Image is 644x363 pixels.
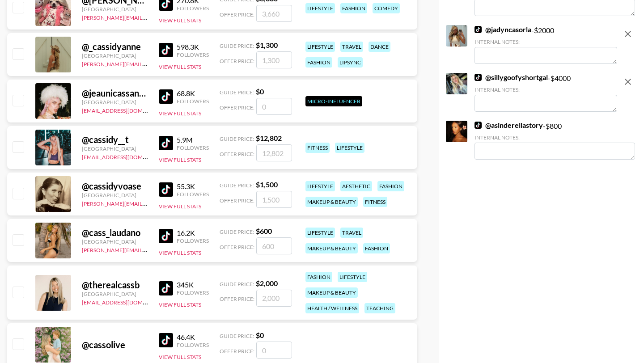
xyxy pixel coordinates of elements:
button: View Full Stats [159,354,201,360]
div: @ cassidy__t [82,134,148,145]
a: [PERSON_NAME][EMAIL_ADDRESS][DOMAIN_NAME] [82,13,214,21]
div: lifestyle [305,42,335,52]
button: View Full Stats [159,63,201,70]
div: - $ 2000 [475,25,617,64]
button: View Full Stats [159,156,201,163]
div: [GEOGRAPHIC_DATA] [82,99,148,106]
button: View Full Stats [159,301,201,308]
img: TikTok [475,74,482,81]
input: 12,802 [256,144,292,161]
div: makeup & beauty [305,243,358,253]
span: Offer Price: [220,295,254,302]
input: 600 [256,237,292,254]
span: Guide Price: [220,333,254,339]
div: [GEOGRAPHIC_DATA] [82,52,148,59]
div: Followers [177,289,209,296]
a: @jadyncasorla [475,25,531,34]
div: fashion [340,3,367,13]
div: Micro-Influencer [305,96,362,106]
div: @ cassolive [82,339,148,350]
div: aesthetic [340,181,372,191]
button: remove [619,73,637,91]
div: [GEOGRAPHIC_DATA] [82,145,148,152]
div: dance [369,42,390,52]
div: lipsync [338,57,363,68]
strong: $ 12,802 [256,134,282,142]
div: [GEOGRAPHIC_DATA] [82,6,148,13]
strong: $ 1,500 [256,180,278,189]
a: [PERSON_NAME][EMAIL_ADDRESS][DOMAIN_NAME] [82,245,214,253]
div: @ cassidyvoase [82,181,148,192]
div: Followers [177,5,209,12]
span: Guide Price: [220,135,254,142]
div: Followers [177,191,209,198]
span: Offer Price: [220,348,254,355]
div: lifestyle [338,272,367,282]
img: TikTok [159,182,173,197]
input: 0 [256,342,292,359]
button: View Full Stats [159,203,201,210]
div: fashion [363,243,390,253]
div: 598.3K [177,42,209,51]
div: travel [340,228,363,238]
input: 1,300 [256,51,292,68]
span: Offer Price: [220,151,254,157]
div: makeup & beauty [305,197,358,207]
div: comedy [373,3,400,13]
input: 1,500 [256,191,292,208]
button: View Full Stats [159,17,201,24]
div: fashion [305,272,332,282]
input: 0 [256,98,292,115]
a: [EMAIL_ADDRESS][DOMAIN_NAME] [82,152,172,160]
div: travel [340,42,363,52]
div: lifestyle [305,228,335,238]
div: @ _cassidyanne [82,41,148,52]
div: Followers [177,342,209,348]
div: fashion [377,181,404,191]
span: Guide Price: [220,42,254,49]
a: [PERSON_NAME][EMAIL_ADDRESS][PERSON_NAME][DOMAIN_NAME] [82,59,257,68]
span: Offer Price: [220,104,254,111]
div: [GEOGRAPHIC_DATA] [82,238,148,245]
button: View Full Stats [159,249,201,256]
div: Followers [177,51,209,58]
span: Guide Price: [220,89,254,96]
div: 68.8K [177,89,209,98]
div: lifestyle [305,3,335,13]
span: Guide Price: [220,228,254,235]
span: Offer Price: [220,11,254,18]
div: 16.2K [177,228,209,237]
div: Followers [177,98,209,105]
div: teaching [364,303,395,313]
img: TikTok [159,333,173,347]
span: Offer Price: [220,197,254,204]
a: [PERSON_NAME][EMAIL_ADDRESS][PERSON_NAME][DOMAIN_NAME] [82,198,257,207]
div: 345K [177,280,209,289]
div: health / wellness [305,303,359,313]
div: lifestyle [335,143,364,153]
img: TikTok [159,229,173,243]
div: Followers [177,144,209,151]
div: [GEOGRAPHIC_DATA] [82,192,148,198]
strong: $ 600 [256,227,272,235]
div: Internal Notes: [475,134,635,141]
input: 3,660 [256,5,292,22]
img: TikTok [159,89,173,104]
strong: $ 2,000 [256,279,278,287]
div: makeup & beauty [305,287,358,298]
img: TikTok [159,281,173,295]
div: 46.4K [177,333,209,342]
span: Guide Price: [220,182,254,189]
button: remove [619,25,637,43]
img: TikTok [475,122,482,129]
div: 5.9M [177,135,209,144]
div: fitness [363,197,387,207]
div: Followers [177,237,209,244]
div: lifestyle [305,181,335,191]
img: TikTok [159,43,173,57]
div: @ cass_laudano [82,227,148,238]
a: @sillygoofyshortgal [475,73,548,82]
a: @asinderellastory [475,121,543,130]
strong: $ 0 [256,87,264,96]
span: Guide Price: [220,281,254,287]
